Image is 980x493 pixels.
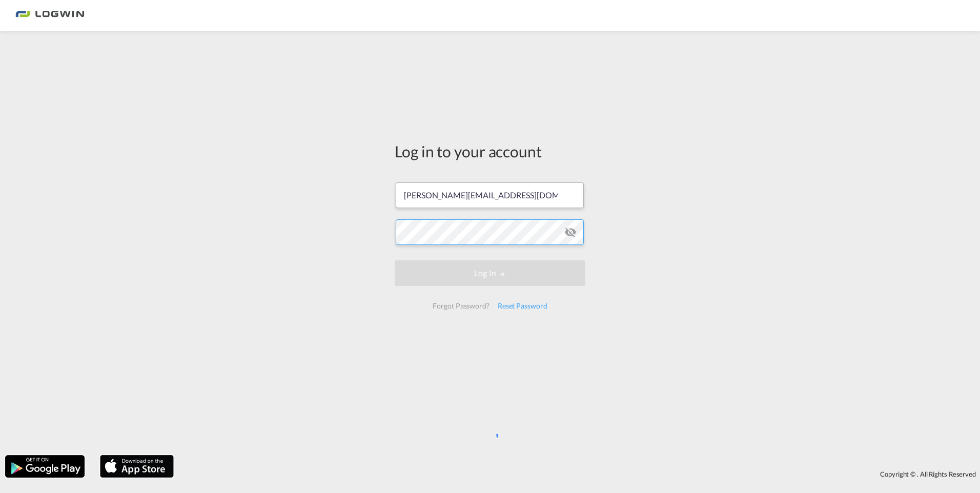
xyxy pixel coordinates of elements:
[428,297,493,315] div: Forgot Password?
[15,4,85,27] img: bc73a0e0d8c111efacd525e4c8ad7d32.png
[179,465,980,483] div: Copyright © . All Rights Reserved
[494,297,552,315] div: Reset Password
[4,454,86,479] img: google.png
[395,140,585,162] div: Log in to your account
[564,226,577,238] md-icon: icon-eye-off
[396,182,584,208] input: Enter email/phone number
[99,454,175,479] img: apple.png
[395,260,585,286] button: LOGIN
